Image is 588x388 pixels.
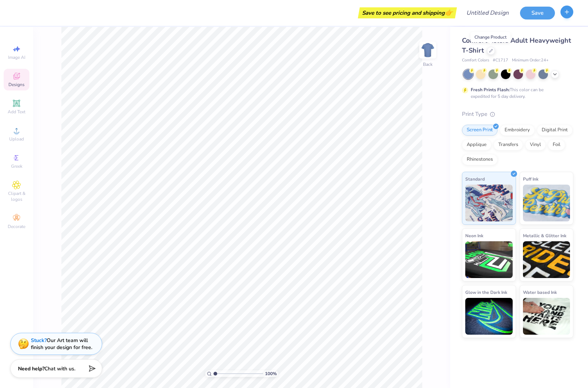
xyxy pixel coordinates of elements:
[9,136,24,142] span: Upload
[493,57,508,64] span: # C1717
[8,109,25,115] span: Add Text
[523,288,557,296] span: Water based Ink
[523,185,570,221] img: Puff Ink
[465,241,513,278] img: Neon Ink
[523,241,570,278] img: Metallic & Glitter Ink
[31,337,47,344] strong: Stuck?
[462,110,573,118] div: Print Type
[18,365,44,372] strong: Need help?
[494,139,523,150] div: Transfers
[523,298,570,335] img: Water based Ink
[8,54,25,60] span: Image AI
[471,86,561,100] div: This color can be expedited for 5 day delivery.
[462,154,498,165] div: Rhinestones
[465,298,513,335] img: Glow in the Dark Ink
[462,125,498,136] div: Screen Print
[31,337,92,351] div: Our Art team will finish your design for free.
[537,125,573,136] div: Digital Print
[465,232,483,239] span: Neon Ink
[465,288,507,296] span: Glow in the Dark Ink
[470,32,510,42] div: Change Product
[471,87,510,93] strong: Fresh Prints Flash:
[445,8,453,17] span: 👉
[8,82,25,88] span: Designs
[4,191,29,202] span: Clipart & logos
[462,139,491,150] div: Applique
[523,175,538,183] span: Puff Ink
[523,232,566,239] span: Metallic & Glitter Ink
[548,139,565,150] div: Foil
[465,175,485,183] span: Standard
[525,139,546,150] div: Vinyl
[465,185,513,221] img: Standard
[8,224,25,229] span: Decorate
[11,163,22,169] span: Greek
[462,36,571,55] span: Comfort Colors Adult Heavyweight T-Shirt
[462,57,489,64] span: Comfort Colors
[265,370,277,377] span: 100 %
[420,43,435,57] img: Back
[500,125,535,136] div: Embroidery
[460,6,514,20] input: Untitled Design
[44,365,75,372] span: Chat with us.
[512,57,549,64] span: Minimum Order: 24 +
[520,7,555,19] button: Save
[423,61,433,68] div: Back
[360,7,455,18] div: Save to see pricing and shipping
